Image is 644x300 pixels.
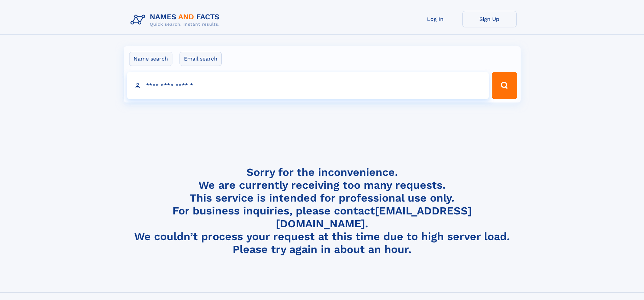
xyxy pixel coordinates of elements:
[180,52,222,66] label: Email search
[128,166,517,256] h4: Sorry for the inconvenience. We are currently receiving too many requests. This service is intend...
[408,11,462,27] a: Log In
[492,72,517,99] button: Search Button
[129,52,172,66] label: Name search
[127,72,489,99] input: search input
[462,11,517,27] a: Sign Up
[276,204,472,230] a: [EMAIL_ADDRESS][DOMAIN_NAME]
[128,11,225,29] img: Logo Names and Facts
